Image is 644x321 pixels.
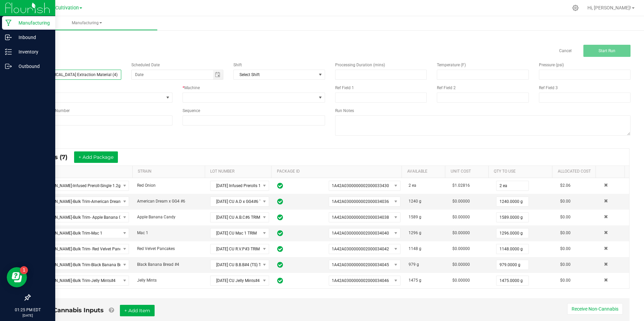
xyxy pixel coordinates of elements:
span: Temperature (F) [437,63,466,67]
span: Jelly Mints [137,278,157,283]
span: [PERSON_NAME]-Bulk Trim-Mac 1 [35,228,120,238]
span: Pressure (psi) [539,63,564,67]
span: $2.06 [560,183,571,188]
span: 1296 [409,230,418,235]
p: [DATE] [3,313,52,318]
span: g [419,278,421,283]
span: Ref Field 3 [539,85,558,90]
span: 1475 [409,278,418,283]
span: ea [412,183,416,188]
span: g [417,262,419,267]
span: g [419,199,421,204]
a: QTY TO USESortable [494,169,549,174]
span: g [419,215,421,219]
p: 01:25 PM EDT [3,307,52,313]
span: 1240 [409,199,418,204]
span: NO DATA FOUND [35,212,129,222]
a: Add Non-Cannabis items that were also consumed in the run (e.g. gloves and packaging); Also add N... [109,307,114,314]
span: Black Banana Bread #4 [137,262,179,267]
span: NO DATA FOUND [35,244,129,254]
p: Inbound [12,33,52,41]
span: 2 [409,183,411,188]
a: Manufacturing [16,16,157,30]
iframe: Resource center [7,267,27,287]
span: Cultivation [55,5,79,11]
span: [DATE] Infused Prerolls 1.2g (Red Onion) [211,181,260,190]
p: Manufacturing [12,19,52,27]
span: In Sync [277,213,283,221]
span: $1.02816 [452,183,470,188]
span: NO DATA FOUND [233,70,325,80]
span: $0.00000 [452,215,470,219]
button: + Add Package [74,151,118,163]
span: NO DATA FOUND [35,181,129,191]
span: In Sync [277,229,283,237]
span: NO DATA FOUND [35,260,129,270]
span: 1A42A0300000002000034036 [332,199,389,204]
span: Apple Banana Candy [137,215,175,219]
span: Inputs (7) [38,153,74,161]
span: In Sync [277,245,283,253]
span: $0.00 [560,278,571,283]
span: Non-Cannabis Inputs [37,307,104,314]
span: Ref Field 2 [437,85,456,90]
span: 1A42A0300000002000034046 [332,278,389,283]
a: Sortable [601,169,622,174]
a: STRAINSortable [138,169,202,174]
span: $0.00 [560,246,571,251]
inline-svg: Outbound [5,63,12,70]
input: Date [132,70,213,79]
button: Start Run [583,45,631,57]
span: NO DATA FOUND [35,197,129,207]
span: [PERSON_NAME]-Bulk Trim-Black Banana Bread #4 [35,260,120,270]
span: 1A42A0300000002000034045 [332,262,389,267]
span: Ref Field 1 [335,85,354,90]
span: $0.00000 [452,246,470,251]
span: [PERSON_NAME]-Bulk Trim-Jelly Mints#4 [35,276,120,285]
span: 1A42A0300000002000033430 [332,183,389,188]
span: Processing Duration (mins) [335,63,385,67]
span: 1A42A0300000002000034038 [332,215,389,220]
a: Cancel [559,48,572,54]
span: 1A42A0300000002000034040 [332,231,389,236]
span: Machine [184,85,200,90]
span: [DATE] CU A.B.C#6 TRIM [211,213,260,222]
span: Red Velvet Pancakes [137,246,175,251]
div: Manage settings [571,5,580,11]
span: Scheduled Date [131,63,160,67]
span: Hi, [PERSON_NAME]! [587,5,631,10]
p: Outbound [12,62,52,70]
span: [PERSON_NAME]-Bulk Trim- Red Velvet Pancakes [35,244,120,254]
span: [PERSON_NAME]-Infused Preroll-Single 1.2g-Red Onion-Cured Resin [35,181,120,190]
button: + Add Item [120,305,155,316]
span: [DATE] CU A.D x GG4#6 TRIM [211,197,260,206]
span: Start Run [599,48,615,53]
span: In Sync [277,277,283,285]
span: Sequence [183,108,200,113]
span: NO DATA FOUND [35,276,129,286]
span: Red Onion [137,183,156,188]
span: Mac 1 [137,230,148,235]
span: [DATE] CU Jelly Mints#4 TRIM [211,276,260,285]
a: ITEMSortable [36,169,130,174]
span: $0.00 [560,230,571,235]
span: $0.00000 [452,199,470,204]
span: 1A42A0300000002000034042 [332,247,389,251]
button: Receive Non-Cannabis [567,303,623,315]
span: Manufacturing [16,20,157,26]
a: AVAILABLESortable [407,169,443,174]
span: None [30,93,164,102]
p: Inventory [12,48,52,56]
span: 1148 [409,246,418,251]
a: LOT NUMBERSortable [210,169,269,174]
span: American Dream x GG4 #6 [137,199,185,204]
span: Select Shift [234,70,316,79]
span: g [419,246,421,251]
inline-svg: Inventory [5,48,12,55]
span: [DATE] CU R.V.P#3 TRIM [211,244,260,254]
span: g [419,230,421,235]
span: Toggle calendar [213,70,223,79]
span: NO DATA FOUND [35,228,129,238]
a: PACKAGE IDSortable [277,169,399,174]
